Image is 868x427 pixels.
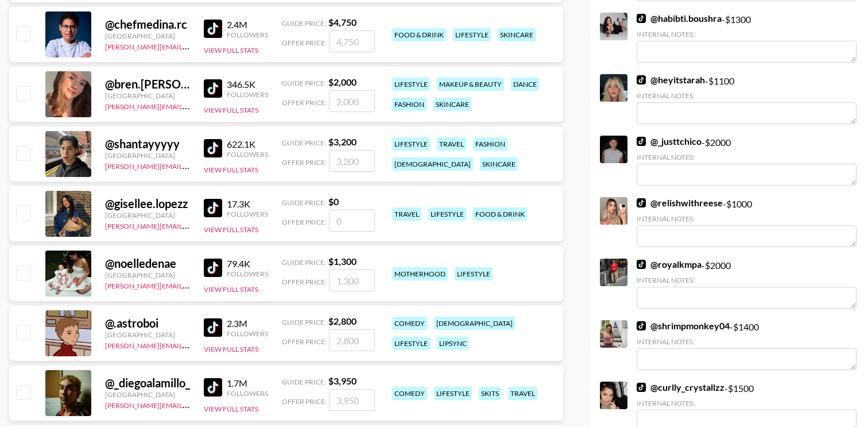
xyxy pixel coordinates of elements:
div: Internal Notes: [637,337,857,346]
input: 3,950 [329,389,375,411]
strong: $ 2,000 [328,76,356,87]
div: @ bren.[PERSON_NAME] [105,77,190,91]
div: 1.7M [227,378,268,389]
div: [GEOGRAPHIC_DATA] [105,330,190,339]
span: Offer Price: [282,218,327,226]
a: [PERSON_NAME][EMAIL_ADDRESS][DOMAIN_NAME] [105,339,275,350]
a: @relishwithreese [637,197,723,209]
div: [GEOGRAPHIC_DATA] [105,32,190,40]
img: TikTok [204,259,222,277]
a: [PERSON_NAME][EMAIL_ADDRESS][DOMAIN_NAME] [105,160,275,171]
div: [GEOGRAPHIC_DATA] [105,390,190,399]
div: travel [437,137,466,151]
span: Guide Price: [282,19,326,28]
span: Offer Price: [282,337,327,346]
strong: $ 3,950 [328,375,356,386]
div: dance [511,78,539,91]
div: Internal Notes: [637,399,857,407]
button: View Full Stats [204,285,258,294]
img: TikTok [637,14,646,23]
div: makeup & beauty [437,78,504,91]
img: TikTok [637,383,646,392]
a: @curlly_crystallzz [637,382,724,393]
img: TikTok [204,318,222,337]
input: 1,300 [329,270,375,291]
img: TikTok [637,75,646,84]
strong: $ 1,300 [328,256,356,267]
div: lifestyle [392,78,430,91]
span: Guide Price: [282,139,326,147]
div: lifestyle [392,337,430,350]
div: lipsync [437,337,469,350]
img: TikTok [637,321,646,330]
div: - $ 1100 [637,74,857,124]
button: View Full Stats [204,46,258,55]
div: Internal Notes: [637,91,857,100]
button: View Full Stats [204,225,258,234]
img: TikTok [204,139,222,157]
div: [GEOGRAPHIC_DATA] [105,271,190,279]
div: fashion [473,137,507,151]
button: View Full Stats [204,345,258,353]
div: skincare [498,28,536,41]
div: food & drink [392,28,446,41]
div: 2.3M [227,318,268,329]
strong: $ 4,750 [328,17,356,28]
span: Guide Price: [282,79,326,87]
div: Followers [227,150,268,159]
div: Followers [227,389,268,398]
div: - $ 1300 [637,13,857,63]
div: Internal Notes: [637,153,857,161]
input: 2,800 [329,329,375,351]
div: 622.1K [227,139,268,150]
div: travel [508,387,537,400]
div: fashion [392,98,427,111]
div: motherhood [392,267,448,280]
div: 79.4K [227,258,268,270]
div: lifestyle [392,137,430,151]
input: 3,200 [329,150,375,172]
img: TikTok [204,20,222,38]
div: skincare [433,98,471,111]
div: - $ 1400 [637,320,857,370]
img: TikTok [637,260,646,269]
span: Guide Price: [282,318,326,326]
div: [DEMOGRAPHIC_DATA] [392,157,473,171]
div: lifestyle [428,207,466,221]
a: @heyitstarah [637,74,705,86]
div: @ _diegoalamillo_ [105,376,190,390]
div: [GEOGRAPHIC_DATA] [105,91,190,100]
div: @ .astroboi [105,316,190,330]
a: @shrimpmonkey04 [637,320,730,332]
div: - $ 2000 [637,259,857,309]
div: 2.4M [227,19,268,30]
div: Internal Notes: [637,276,857,284]
span: Guide Price: [282,198,326,207]
span: Offer Price: [282,158,327,167]
input: 4,750 [329,30,375,52]
strong: $ 0 [328,196,339,207]
a: [PERSON_NAME][EMAIL_ADDRESS][DOMAIN_NAME] [105,220,275,230]
div: skits [479,387,501,400]
div: Followers [227,270,268,278]
span: Offer Price: [282,39,327,47]
div: 346.5K [227,79,268,90]
div: @ shantayyyyy [105,137,190,151]
span: Guide Price: [282,258,326,267]
div: travel [392,207,421,221]
strong: $ 3,200 [328,136,356,147]
button: View Full Stats [204,405,258,413]
span: Offer Price: [282,278,327,286]
div: Followers [227,210,268,218]
img: TikTok [204,79,222,98]
strong: $ 2,800 [328,316,356,326]
a: [PERSON_NAME][EMAIL_ADDRESS][DOMAIN_NAME] [105,100,275,111]
div: [GEOGRAPHIC_DATA] [105,151,190,160]
div: @ noelledenae [105,256,190,271]
div: - $ 2000 [637,136,857,186]
div: lifestyle [434,387,472,400]
img: TikTok [637,198,646,207]
div: comedy [392,387,427,400]
div: 17.3K [227,198,268,210]
div: [GEOGRAPHIC_DATA] [105,211,190,220]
